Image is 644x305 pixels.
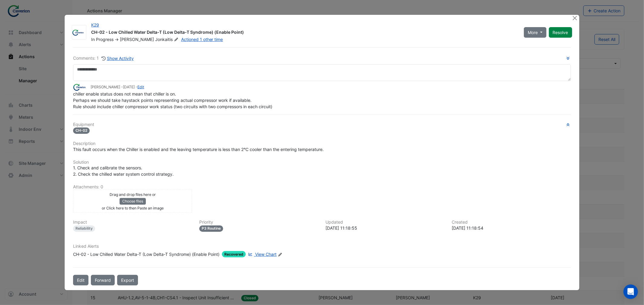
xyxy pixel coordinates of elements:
[247,251,277,257] a: View Chart
[120,37,154,42] span: [PERSON_NAME]
[528,29,538,36] span: More
[199,220,318,225] h6: Priority
[73,220,192,225] h6: Impact
[110,192,156,197] small: Drag and drop files here or
[73,91,272,109] span: chiller enable status does not mean that chiller is on. Perhaps we should take haystack points re...
[73,251,219,257] div: CH-02 - Low Chilled Water Delta-T (Low Delta-T Syndrome) (Enable Point)
[222,251,246,257] span: Recovered
[73,127,90,134] span: CH-02
[255,252,277,257] span: View Chart
[73,275,88,285] button: Edit
[452,220,571,225] h6: Created
[325,225,444,231] div: [DATE] 11:18:55
[115,37,119,42] span: ->
[572,15,578,21] button: Close
[72,30,86,36] img: Caverion
[524,27,546,38] button: More
[120,198,146,205] button: Choose files
[91,37,114,42] span: In Progress
[102,206,164,210] small: or Click here to then Paste an image
[73,244,571,249] h6: Linked Alerts
[123,85,135,89] span: 2025-08-12 11:18:55
[325,220,444,225] h6: Updated
[91,84,144,90] small: [PERSON_NAME] - -
[117,275,138,285] a: Export
[91,22,99,27] a: K29
[73,122,571,127] h6: Equipment
[73,55,134,62] div: Comments: 1
[623,285,638,299] div: Open Intercom Messenger
[199,225,223,232] div: P3 Routine
[101,55,134,62] button: Show Activity
[73,165,174,177] span: 1. Check and calibrate the sensors. 2. Check the chilled water system control strategy.
[73,160,571,165] h6: Solution
[181,37,223,42] a: Actioned 1 other time
[73,225,95,232] div: Reliability
[73,184,571,190] h6: Attachments: 0
[452,225,571,231] div: [DATE] 11:18:54
[73,147,324,152] span: This fault occurs when the Chiller is enabled and the leaving temperature is less than 2°C cooler...
[73,141,571,146] h6: Description
[73,84,88,90] img: Caverion
[549,27,572,38] button: Resolve
[91,29,517,36] div: CH-02 - Low Chilled Water Delta-T (Low Delta-T Syndrome) (Enable Point)
[155,36,180,42] span: Jonkaitis
[137,85,144,89] a: Edit
[91,275,115,285] button: Forward
[278,252,282,257] fa-icon: Edit Linked Alerts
